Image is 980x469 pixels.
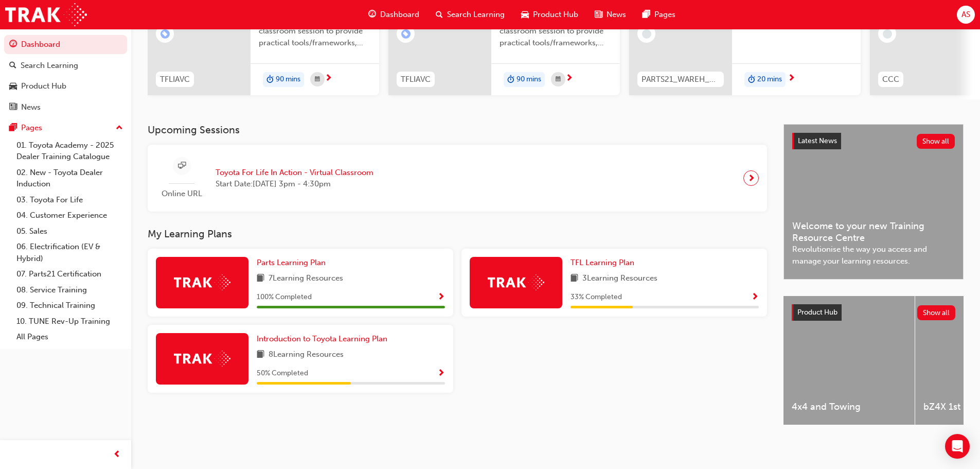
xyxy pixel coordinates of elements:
[156,153,759,204] a: Online URLToyota For Life In Action - Virtual ClassroomStart Date:[DATE] 3pm - 4:30pm
[5,3,87,26] img: Trak
[788,74,795,83] span: next-icon
[21,60,78,72] div: Search Learning
[12,165,127,192] a: 02. New - Toyota Dealer Induction
[792,133,955,149] a: Latest NewsShow all
[21,122,42,134] div: Pages
[325,74,332,83] span: next-icon
[4,118,127,137] button: Pages
[883,29,892,39] span: learningRecordVerb_NONE-icon
[257,349,264,361] span: book-icon
[882,74,899,85] span: CCC
[748,73,755,86] span: duration-icon
[174,351,230,367] img: Trak
[571,272,578,285] span: book-icon
[257,272,264,285] span: book-icon
[21,101,41,113] div: News
[488,274,544,290] img: Trak
[315,73,320,86] span: calendar-icon
[917,305,956,320] button: Show all
[269,272,343,285] span: 7 Learning Resources
[595,8,602,21] span: news-icon
[21,80,66,92] div: Product Hub
[156,188,207,200] span: Online URL
[586,4,634,25] a: news-iconNews
[174,274,230,290] img: Trak
[368,8,376,21] span: guage-icon
[276,74,300,85] span: 90 mins
[643,8,650,21] span: pages-icon
[259,14,371,49] span: This is a 90 minute virtual classroom session to provide practical tools/frameworks, behaviours a...
[401,29,411,39] span: learningRecordVerb_ENROLL-icon
[654,9,675,21] span: Pages
[571,257,638,269] a: TFL Learning Plan
[447,9,505,21] span: Search Learning
[556,73,561,86] span: calendar-icon
[9,124,17,133] span: pages-icon
[917,134,955,149] button: Show all
[961,9,970,21] span: AS
[148,124,767,136] h3: Upcoming Sessions
[507,73,514,86] span: duration-icon
[9,82,17,91] span: car-icon
[792,220,955,244] span: Welcome to your new Training Resource Centre
[521,8,529,21] span: car-icon
[12,329,127,345] a: All Pages
[12,239,127,266] a: 06. Electrification (EV & Hybrid)
[571,258,634,267] span: TFL Learning Plan
[792,244,955,267] span: Revolutionise the way you access and manage your learning resources.
[565,74,573,83] span: next-icon
[500,14,612,49] span: This is a 90 minute virtual classroom session to provide practical tools/frameworks, behaviours a...
[257,258,326,267] span: Parts Learning Plan
[797,308,838,317] span: Product Hub
[161,29,170,39] span: learningRecordVerb_ENROLL-icon
[12,207,127,223] a: 04. Customer Experience
[4,33,127,118] button: DashboardSearch LearningProduct HubNews
[4,56,127,75] a: Search Learning
[178,160,186,172] span: sessionType_ONLINE_URL-icon
[9,40,17,49] span: guage-icon
[642,29,651,39] span: learningRecordVerb_NONE-icon
[148,228,767,240] h3: My Learning Plans
[12,298,127,314] a: 09. Technical Training
[257,291,312,303] span: 100 % Completed
[957,6,975,24] button: AS
[216,167,373,179] span: Toyota For Life In Action - Virtual Classroom
[401,74,431,85] span: TFLIAVC
[513,4,586,25] a: car-iconProduct Hub
[437,369,445,378] span: Show Progress
[257,333,391,345] a: Introduction to Toyota Learning Plan
[783,296,915,425] a: 4x4 and Towing
[12,223,127,239] a: 05. Sales
[266,73,274,86] span: duration-icon
[798,136,837,145] span: Latest News
[437,293,445,302] span: Show Progress
[642,74,720,85] span: PARTS21_WAREH_N1021_EL
[516,74,541,85] span: 90 mins
[757,74,782,85] span: 20 mins
[257,257,330,269] a: Parts Learning Plan
[12,282,127,298] a: 08. Service Training
[113,448,121,461] span: prev-icon
[634,4,684,25] a: pages-iconPages
[792,304,955,321] a: Product HubShow all
[9,103,17,112] span: news-icon
[751,291,759,304] button: Show Progress
[4,35,127,54] a: Dashboard
[257,368,308,379] span: 50 % Completed
[216,178,373,190] span: Start Date: [DATE] 3pm - 4:30pm
[533,9,578,21] span: Product Hub
[9,61,16,71] span: search-icon
[4,77,127,96] a: Product Hub
[945,434,970,459] div: Open Intercom Messenger
[571,291,622,303] span: 33 % Completed
[12,266,127,282] a: 07. Parts21 Certification
[751,293,759,302] span: Show Progress
[747,171,755,185] span: next-icon
[160,74,190,85] span: TFLIAVC
[582,272,657,285] span: 3 Learning Resources
[783,124,964,280] a: Latest NewsShow allWelcome to your new Training Resource CentreRevolutionise the way you access a...
[607,9,626,21] span: News
[12,192,127,208] a: 03. Toyota For Life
